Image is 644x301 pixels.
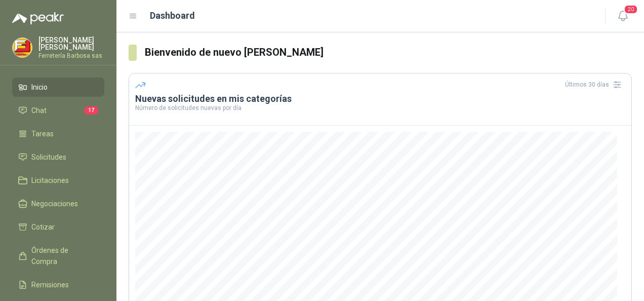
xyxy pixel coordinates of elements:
a: Negociaciones [12,194,104,213]
span: Licitaciones [31,175,69,186]
span: Remisiones [31,279,69,290]
a: Solicitudes [12,147,104,167]
a: Órdenes de Compra [12,241,104,271]
span: Inicio [31,82,48,93]
p: Número de solicitudes nuevas por día [135,105,625,111]
span: Órdenes de Compra [31,245,95,267]
a: Cotizar [12,217,104,237]
a: Chat17 [12,101,104,120]
div: Últimos 30 días [565,77,625,93]
img: Logo peakr [12,12,64,24]
h3: Nuevas solicitudes en mis categorías [135,93,625,105]
h3: Bienvenido de nuevo [PERSON_NAME] [145,45,632,60]
a: Remisiones [12,275,104,294]
h1: Dashboard [150,9,195,23]
img: Company Logo [13,38,32,57]
a: Inicio [12,78,104,97]
span: Solicitudes [31,152,66,163]
a: Licitaciones [12,171,104,190]
a: Tareas [12,124,104,143]
p: Ferretería Barbosa sas [38,53,104,59]
span: 17 [84,106,98,115]
p: [PERSON_NAME] [PERSON_NAME] [38,36,104,51]
button: 20 [614,7,632,25]
span: Cotizar [31,221,55,233]
span: Negociaciones [31,198,78,209]
span: 20 [624,5,638,14]
span: Tareas [31,128,54,139]
span: Chat [31,105,47,116]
